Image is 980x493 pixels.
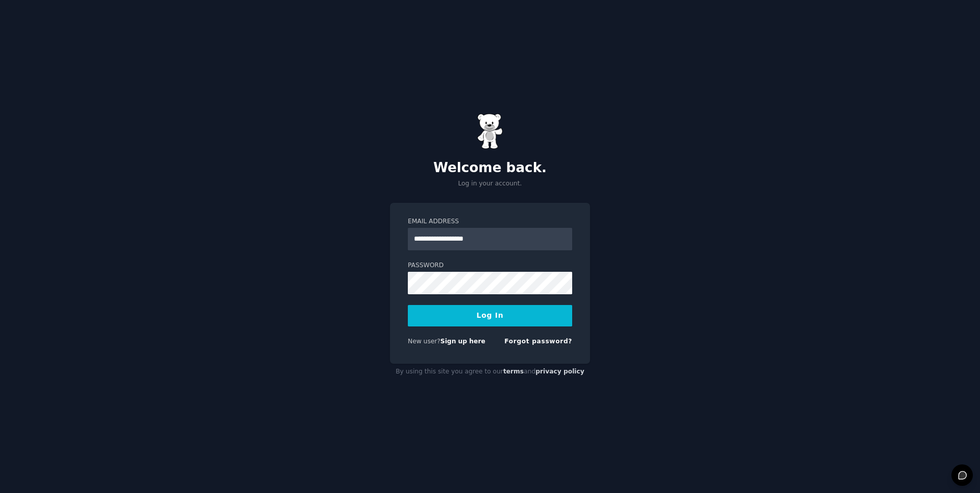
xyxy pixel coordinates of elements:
[535,368,584,375] a: privacy policy
[390,364,590,380] div: By using this site you agree to our and
[408,261,572,270] label: Password
[503,368,524,375] a: terms
[390,160,590,176] h2: Welcome back.
[504,338,572,345] a: Forgot password?
[408,338,440,345] span: New user?
[477,113,503,149] img: Gummy Bear
[408,305,572,326] button: Log In
[390,179,590,189] p: Log in your account.
[408,217,572,226] label: Email Address
[440,338,485,345] a: Sign up here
